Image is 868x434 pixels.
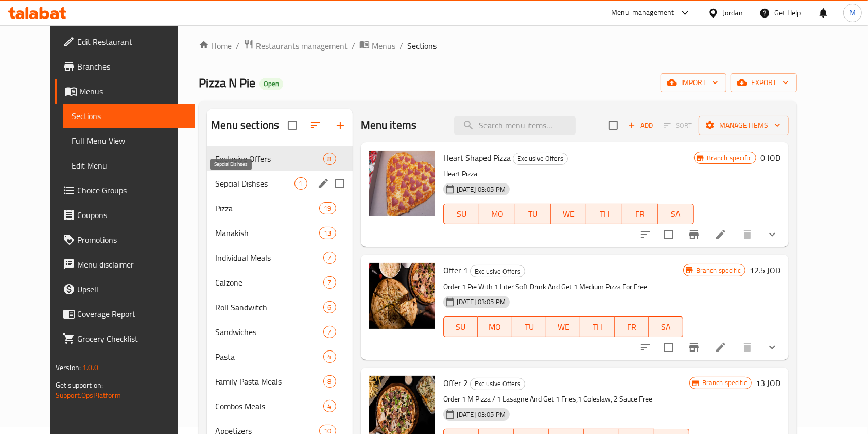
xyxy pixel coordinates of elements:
[586,204,622,224] button: TH
[731,73,797,92] button: export
[207,245,352,270] div: Individual Meals7
[323,350,336,363] div: items
[443,262,468,278] span: Offer 1
[319,202,336,214] div: items
[55,54,196,79] a: Branches
[55,277,196,302] a: Upsell
[513,153,567,164] span: Exclusive Offers
[323,400,336,412] div: items
[56,378,103,392] span: Get support on:
[407,40,437,52] span: Sections
[55,79,196,104] a: Menus
[699,116,789,135] button: Manage items
[323,326,336,338] div: items
[372,40,395,52] span: Menus
[324,352,336,362] span: 4
[207,270,352,295] div: Calzone7
[56,361,81,374] span: Version:
[215,375,323,388] span: Family Pasta Meals
[256,40,348,52] span: Restaurants management
[215,301,323,313] span: Roll Sandwitch
[207,295,352,320] div: Roll Sandwitch6
[443,204,479,224] button: SU
[584,320,610,335] span: TH
[282,114,303,136] span: Select all sections
[72,110,187,122] span: Sections
[760,151,780,165] h6: 0 JOD
[369,263,435,329] img: Offer 1
[658,224,680,245] span: Select to update
[448,207,475,222] span: SU
[611,7,674,19] div: Menu-management
[515,204,551,224] button: TU
[513,153,568,165] div: Exclusive Offers
[698,378,751,388] span: Branch specific
[443,280,683,293] p: Order 1 Pie With 1 Liter Soft Drink And Get 1 Medium Pizza For Free
[443,316,478,337] button: SU
[215,252,323,264] span: Individual Meals
[454,116,576,135] input: search
[443,150,511,165] span: Heart Shaped Pizza
[551,204,586,224] button: WE
[55,178,196,203] a: Choice Groups
[591,207,618,222] span: TH
[723,7,743,19] div: Jordan
[453,297,510,307] span: [DATE] 03:05 PM
[653,320,679,335] span: SA
[215,276,323,289] span: Calzone
[627,207,654,222] span: FR
[359,39,395,53] a: Menus
[55,203,196,227] a: Coupons
[624,118,657,133] span: Add item
[319,227,336,239] div: items
[77,308,187,320] span: Coverage Report
[82,361,98,374] span: 1.0.0
[323,276,336,289] div: items
[735,335,760,360] button: delete
[215,400,323,412] span: Combos Meals
[323,301,336,313] div: items
[259,78,283,90] div: Open
[482,320,508,335] span: MO
[516,320,542,335] span: TU
[633,222,658,247] button: sort-choices
[207,196,352,221] div: Pizza19
[215,177,294,190] span: Sepcial Dishses
[443,375,468,391] span: Offer 2
[77,36,187,48] span: Edit Restaurant
[400,40,403,52] li: /
[323,252,336,264] div: items
[207,221,352,245] div: Manakish13
[207,344,352,369] div: Pasta4
[602,114,624,136] span: Select section
[443,168,694,180] p: Heart Pizza
[207,320,352,344] div: Sandwiches7
[259,79,283,88] span: Open
[849,7,856,19] span: M
[470,378,525,390] div: Exclusive Offers
[320,228,335,238] span: 13
[207,171,352,196] div: Sepcial Dishses1edit
[756,376,780,390] h6: 13 JOD
[692,265,745,275] span: Branch specific
[207,394,352,419] div: Combos Meals4
[471,378,525,390] span: Exclusive Offers
[519,207,547,222] span: TU
[72,159,187,172] span: Edit Menu
[215,326,323,338] span: Sandwiches
[324,278,336,288] span: 7
[352,40,355,52] li: /
[215,227,319,239] span: Manakish
[478,316,512,337] button: MO
[215,202,319,214] span: Pizza
[236,40,239,52] li: /
[703,153,756,163] span: Branch specific
[739,76,789,89] span: export
[760,222,785,247] button: show more
[324,402,336,411] span: 4
[77,60,187,73] span: Branches
[750,263,780,277] h6: 12.5 JOD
